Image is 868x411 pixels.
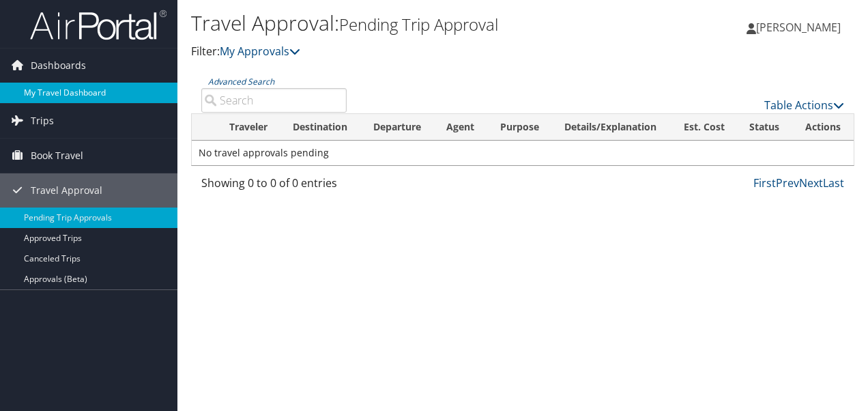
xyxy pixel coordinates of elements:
[799,175,823,190] a: Next
[192,141,854,165] td: No travel approvals pending
[361,114,435,141] th: Departure: activate to sort column ascending
[747,7,854,48] a: [PERSON_NAME]
[280,114,361,141] th: Destination: activate to sort column ascending
[31,104,54,138] span: Trips
[776,175,799,190] a: Prev
[756,20,841,35] span: [PERSON_NAME]
[208,76,274,87] a: Advanced Search
[201,175,347,198] div: Showing 0 to 0 of 0 entries
[30,9,167,41] img: airportal-logo.png
[434,114,487,141] th: Agent
[552,114,671,141] th: Details/Explanation
[823,175,844,190] a: Last
[488,114,552,141] th: Purpose
[31,48,86,83] span: Dashboards
[671,114,738,141] th: Est. Cost: activate to sort column ascending
[191,9,633,38] h1: Travel Approval:
[31,139,83,173] span: Book Travel
[339,13,498,36] small: Pending Trip Approval
[201,88,347,113] input: Advanced Search
[793,114,854,141] th: Actions
[191,43,633,61] p: Filter:
[31,173,102,208] span: Travel Approval
[220,44,300,59] a: My Approvals
[737,114,792,141] th: Status: activate to sort column ascending
[764,98,844,113] a: Table Actions
[753,175,776,190] a: First
[217,114,280,141] th: Traveler: activate to sort column ascending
